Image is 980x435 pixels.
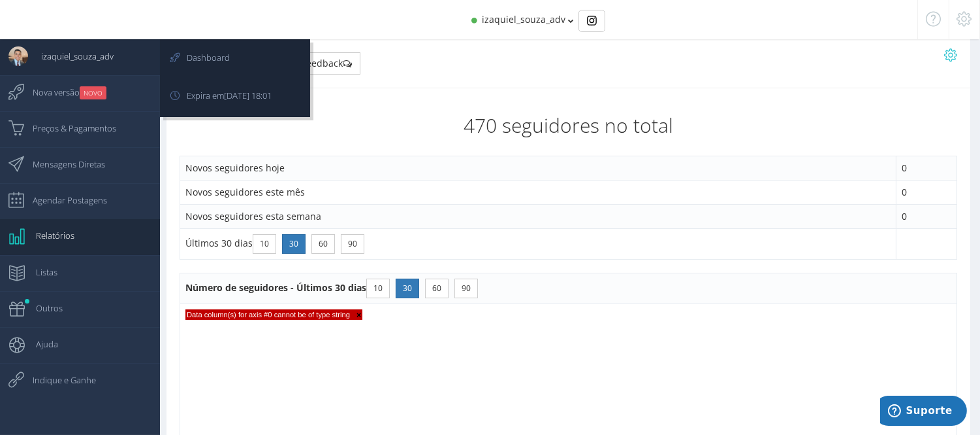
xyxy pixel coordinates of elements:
span: Preços & Pagamentos [20,112,116,145]
td: Novos seguidores este mês [180,181,896,205]
span: Mensagens Diretas [20,148,105,181]
td: 0 [896,156,957,181]
div: Basic example [578,10,605,32]
span: Relatórios [23,219,74,252]
span: izaquiel_souza_adv [28,40,114,73]
span: × [350,311,361,320]
img: Instagram_simple_icon.svg [587,16,597,26]
button: 10 [253,234,276,254]
img: User Image [8,46,28,66]
a: Dashboard [162,41,308,77]
h2: 470 seguidores no total [180,114,957,136]
td: Últimos 30 dias [180,229,896,260]
span: [DATE] 18:01 [225,90,272,101]
td: Novos seguidores esta semana [180,205,896,229]
a: Expira em[DATE] 18:01 [162,79,308,115]
span: Número de seguidores - Últimos 30 dias [185,281,481,294]
span: Outros [23,292,63,324]
span: Listas [23,256,57,288]
button: Dê seu feedback [262,52,360,75]
span: Nova versão [20,76,106,109]
button: 30 [396,279,419,298]
td: 0 [896,205,957,229]
button: 60 [425,279,449,298]
button: 90 [341,234,364,254]
button: 90 [454,279,478,298]
button: 30 [282,234,306,254]
span: Dashboard [174,41,230,74]
small: NOVO [80,86,106,99]
td: Novos seguidores hoje [180,156,896,181]
span: Indique e Ganhe [20,364,96,396]
span: Data column(s) for axis #0 cannot be of type string [185,309,362,320]
span: Expira em [174,79,272,112]
td: 0 [896,181,957,205]
span: Ajuda [23,328,58,360]
span: izaquiel_souza_adv [482,13,565,26]
span: Agendar Postagens [20,184,107,217]
iframe: Abre um widget para que você possa encontrar mais informações [880,396,967,428]
button: 10 [366,279,390,298]
button: 60 [311,234,335,254]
